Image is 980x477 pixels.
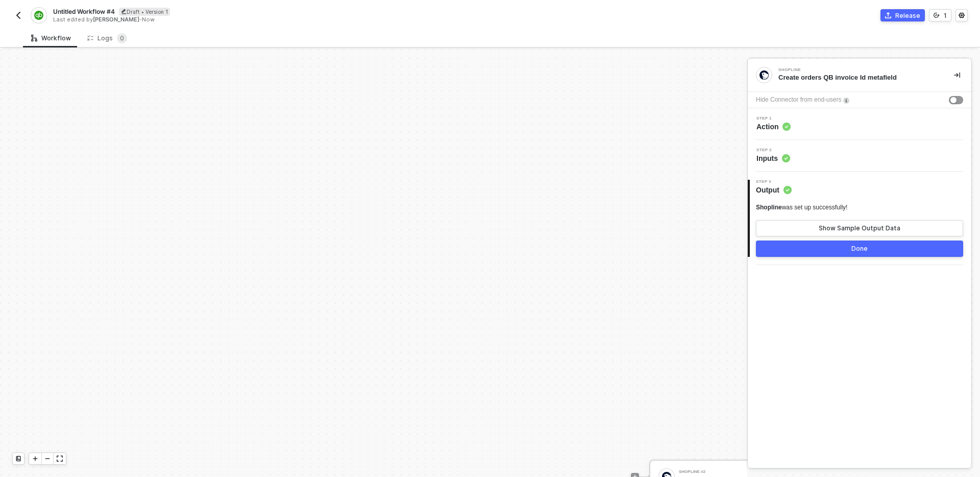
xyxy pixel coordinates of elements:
[748,180,971,257] div: Step 3Output Shoplinewas set up successfully!Show Sample Output DataDone
[756,95,841,105] div: Hide Connector from end-users
[57,456,63,462] span: icon-expand
[12,9,24,21] button: back
[93,16,139,23] span: [PERSON_NAME]
[34,11,43,20] img: integration-icon
[819,224,900,232] div: Show Sample Output Data
[851,245,868,253] div: Done
[756,180,792,184] span: Step 3
[880,9,925,21] button: Release
[954,72,960,78] span: icon-collapse-right
[748,116,971,132] div: Step 1Action
[756,220,963,236] button: Show Sample Output Data
[119,8,170,16] div: Draft • Version 1
[748,148,971,163] div: Step 2Inputs
[53,7,115,16] span: Untitled Workflow #4
[885,12,891,18] span: icon-commerce
[53,16,489,23] div: Last edited by - Now
[934,12,940,18] span: icon-versioning
[44,456,51,462] span: icon-minus
[895,11,920,20] div: Release
[756,148,790,152] span: Step 2
[759,70,769,80] img: integration-icon
[756,122,791,132] span: Action
[679,470,755,474] div: Shopline #2
[756,185,792,195] span: Output
[756,116,791,121] span: Step 1
[843,98,849,104] img: icon-info
[14,11,22,19] img: back
[944,11,947,20] div: 1
[756,241,963,257] button: Done
[756,203,847,212] div: was set up successfully!
[121,9,127,14] span: icon-edit
[31,34,71,42] div: Workflow
[756,204,782,211] span: Shopline
[756,153,790,163] span: Inputs
[117,33,127,43] sup: 0
[929,9,951,21] button: 1
[32,456,38,462] span: icon-play
[959,12,965,18] span: icon-settings
[778,73,938,82] div: Create orders QB invoice Id metafield
[87,33,127,43] div: Logs
[778,68,932,72] div: Shopline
